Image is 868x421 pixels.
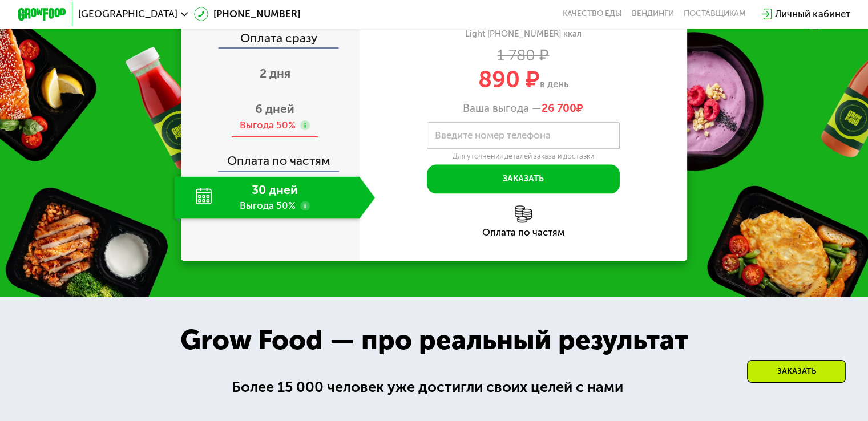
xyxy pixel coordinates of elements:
[182,143,360,171] div: Оплата по частям
[775,7,850,21] div: Личный кабинет
[360,29,688,39] div: Light [PHONE_NUMBER] ккал
[232,376,637,398] div: Более 15 000 человек уже достигли своих целей с нами
[240,119,296,132] div: Выгода 50%
[78,9,177,19] span: [GEOGRAPHIC_DATA]
[194,7,300,21] a: [PHONE_NUMBER]
[182,32,360,47] div: Оплата сразу
[478,66,540,93] span: 890 ₽
[515,205,532,222] img: l6xcnZfty9opOoJh.png
[427,152,620,161] div: Для уточнения деталей заказа и доставки
[540,78,568,90] span: в день
[360,102,688,115] div: Ваша выгода —
[435,132,551,139] label: Введите номер телефона
[563,9,622,19] a: Качество еды
[160,319,708,361] div: Grow Food — про реальный результат
[542,102,583,115] span: ₽
[542,102,576,115] span: 26 700
[632,9,674,19] a: Вендинги
[747,360,846,383] div: Заказать
[360,48,688,62] div: 1 780 ₽
[684,9,746,19] div: поставщикам
[360,228,688,237] div: Оплата по частям
[427,164,620,193] button: Заказать
[260,66,290,80] span: 2 дня
[255,102,294,116] span: 6 дней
